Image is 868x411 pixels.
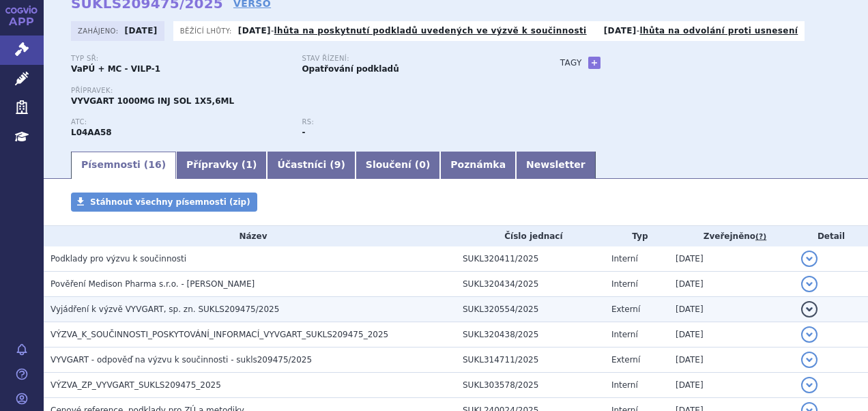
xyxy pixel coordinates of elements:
[302,55,519,63] p: Stav řízení:
[50,279,255,289] span: Pověření Medison Pharma s.r.o. - Hrdličková
[611,380,638,390] span: Interní
[669,373,794,398] td: [DATE]
[356,152,440,179] a: Sloučení (0)
[456,226,605,246] th: Číslo jednací
[148,159,161,170] span: 16
[440,152,516,179] a: Poznámka
[71,96,234,106] span: VYVGART 1000MG INJ SOL 1X5,6ML
[669,297,794,322] td: [DATE]
[90,197,250,207] span: Stáhnout všechny písemnosti (zip)
[801,352,818,368] button: detail
[588,57,601,69] a: +
[604,25,798,36] p: -
[801,326,818,343] button: detail
[302,118,519,126] p: RS:
[50,380,221,390] span: VÝZVA_ZP_VYVGART_SUKLS209475_2025
[669,272,794,297] td: [DATE]
[71,152,176,179] a: Písemnosti (16)
[71,64,160,74] strong: VaPÚ + MC - VILP-1
[794,226,868,246] th: Detail
[560,55,582,71] h3: Tagy
[50,330,388,339] span: VÝZVA_K_SOUČINNOSTI_POSKYTOVÁNÍ_INFORMACÍ_VYVGART_SUKLS209475_2025
[71,55,288,63] p: Typ SŘ:
[456,373,605,398] td: SUKL303578/2025
[611,304,640,314] span: Externí
[801,276,818,292] button: detail
[78,25,121,36] span: Zahájeno:
[419,159,426,170] span: 0
[801,377,818,393] button: detail
[755,232,766,242] abbr: (?)
[604,26,637,36] strong: [DATE]
[180,25,235,36] span: Běžící lhůty:
[669,348,794,373] td: [DATE]
[50,355,312,365] span: VYVGART - odpověď na výzvu k součinnosti - sukls209475/2025
[611,355,640,365] span: Externí
[238,25,587,36] p: -
[71,128,112,137] strong: EFGARTIGIMOD ALFA
[516,152,596,179] a: Newsletter
[611,254,638,264] span: Interní
[334,159,341,170] span: 9
[456,348,605,373] td: SUKL314711/2025
[71,193,257,212] a: Stáhnout všechny písemnosti (zip)
[44,226,456,246] th: Název
[611,279,638,289] span: Interní
[238,26,271,36] strong: [DATE]
[176,152,267,179] a: Přípravky (1)
[669,246,794,272] td: [DATE]
[456,246,605,272] td: SUKL320411/2025
[50,304,279,314] span: Vyjádření k výzvě VYVGART, sp. zn. SUKLS209475/2025
[605,226,669,246] th: Typ
[801,301,818,317] button: detail
[267,152,355,179] a: Účastníci (9)
[302,64,399,74] strong: Opatřování podkladů
[125,26,158,36] strong: [DATE]
[669,322,794,348] td: [DATE]
[274,26,587,36] a: lhůta na poskytnutí podkladů uvedených ve výzvě k součinnosti
[669,226,794,246] th: Zveřejněno
[246,159,252,170] span: 1
[456,322,605,348] td: SUKL320438/2025
[71,87,533,95] p: Přípravek:
[456,297,605,322] td: SUKL320554/2025
[302,128,305,137] strong: -
[71,118,288,126] p: ATC:
[456,272,605,297] td: SUKL320434/2025
[611,330,638,339] span: Interní
[801,251,818,267] button: detail
[50,254,186,264] span: Podklady pro výzvu k součinnosti
[639,26,798,36] a: lhůta na odvolání proti usnesení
